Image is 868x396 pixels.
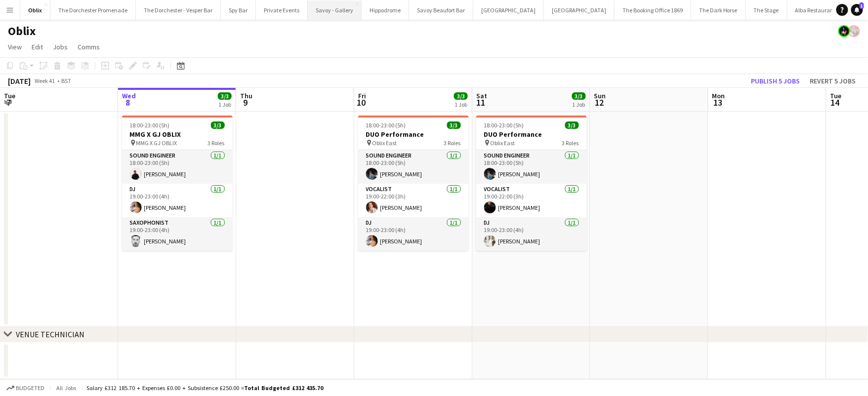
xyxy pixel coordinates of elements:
[838,25,850,37] app-user-avatar: Helena Debono
[122,150,233,184] app-card-role: Sound Engineer1/118:00-23:00 (5h)[PERSON_NAME]
[4,91,15,100] span: Tue
[747,75,804,87] button: Publish 5 jobs
[746,0,787,20] button: The Stage
[473,0,544,20] button: [GEOGRAPHIC_DATA]
[447,121,461,129] span: 3/3
[61,77,71,84] div: BST
[28,40,47,53] a: Edit
[562,139,579,147] span: 3 Roles
[122,184,233,217] app-card-role: DJ1/119:00-23:00 (4h)[PERSON_NAME]
[208,139,225,147] span: 3 Roles
[806,75,860,87] button: Revert 5 jobs
[544,0,615,20] button: [GEOGRAPHIC_DATA]
[594,91,606,100] span: Sun
[484,121,524,129] span: 18:00-23:00 (5h)
[50,0,136,20] button: The Dorchester Promenade
[860,2,864,9] span: 1
[565,121,579,129] span: 3/3
[476,130,587,139] h3: DUO Performance
[4,40,26,53] a: View
[121,97,136,108] span: 8
[366,121,406,129] span: 18:00-23:00 (5h)
[122,130,233,139] h3: MMG X GJ OBLIX
[491,139,515,147] span: Oblix East
[8,42,22,51] span: View
[244,384,323,392] span: Total Budgeted £312 435.70
[476,91,487,100] span: Sat
[239,97,252,108] span: 9
[53,42,68,51] span: Jobs
[122,91,136,100] span: Wed
[593,97,606,108] span: 12
[33,77,57,84] span: Week 41
[86,384,323,392] div: Salary £312 185.70 + Expenses £0.00 + Subsistence £250.00 =
[54,384,78,392] span: All jobs
[218,92,232,100] span: 3/3
[358,150,469,184] app-card-role: Sound Engineer1/118:00-23:00 (5h)[PERSON_NAME]
[476,150,587,184] app-card-role: Sound Engineer1/118:00-23:00 (5h)[PERSON_NAME]
[358,217,469,251] app-card-role: DJ1/119:00-23:00 (4h)[PERSON_NAME]
[362,0,409,20] button: Hippodrome
[830,91,842,100] span: Tue
[2,97,15,108] span: 7
[136,139,177,147] span: MMG X GJ OBLIX
[16,385,44,392] span: Budgeted
[74,40,104,53] a: Comms
[5,383,46,394] button: Budgeted
[454,92,468,100] span: 3/3
[409,0,473,20] button: Savoy Beaufort Bar
[20,0,50,20] button: Oblix
[444,139,461,147] span: 3 Roles
[691,0,746,20] button: The Dark Horse
[476,217,587,251] app-card-role: DJ1/119:00-23:00 (4h)[PERSON_NAME]
[358,91,366,100] span: Fri
[475,97,487,108] span: 11
[221,0,256,20] button: Spy Bar
[130,121,170,129] span: 18:00-23:00 (5h)
[358,116,469,251] app-job-card: 18:00-23:00 (5h)3/3DUO Performance Oblix East3 RolesSound Engineer1/118:00-23:00 (5h)[PERSON_NAME...
[211,121,225,129] span: 3/3
[615,0,691,20] button: The Booking Office 1869
[712,91,725,100] span: Mon
[357,97,366,108] span: 10
[476,116,587,251] app-job-card: 18:00-23:00 (5h)3/3DUO Performance Oblix East3 RolesSound Engineer1/118:00-23:00 (5h)[PERSON_NAME...
[308,0,362,20] button: Savoy - Gallery
[358,130,469,139] h3: DUO Performance
[573,101,585,108] div: 1 Job
[136,0,221,20] button: The Dorchester - Vesper Bar
[372,139,397,147] span: Oblix East
[851,4,863,16] a: 1
[787,0,844,20] button: Alba Restaurant
[122,116,233,251] app-job-card: 18:00-23:00 (5h)3/3MMG X GJ OBLIX MMG X GJ OBLIX3 RolesSound Engineer1/118:00-23:00 (5h)[PERSON_N...
[49,40,72,53] a: Jobs
[16,329,84,339] div: VENUE TECHNICIAN
[358,184,469,217] app-card-role: Vocalist1/119:00-22:00 (3h)[PERSON_NAME]
[455,101,467,108] div: 1 Job
[711,97,725,108] span: 13
[829,97,842,108] span: 14
[78,42,100,51] span: Comms
[32,42,43,51] span: Edit
[476,184,587,217] app-card-role: Vocalist1/119:00-22:00 (3h)[PERSON_NAME]
[848,25,860,37] app-user-avatar: Rosie Skuse
[256,0,308,20] button: Private Events
[240,91,252,100] span: Thu
[8,24,36,39] h1: Oblix
[122,217,233,251] app-card-role: Saxophonist1/119:00-23:00 (4h)[PERSON_NAME]
[8,76,31,86] div: [DATE]
[218,101,231,108] div: 1 Job
[572,92,586,100] span: 3/3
